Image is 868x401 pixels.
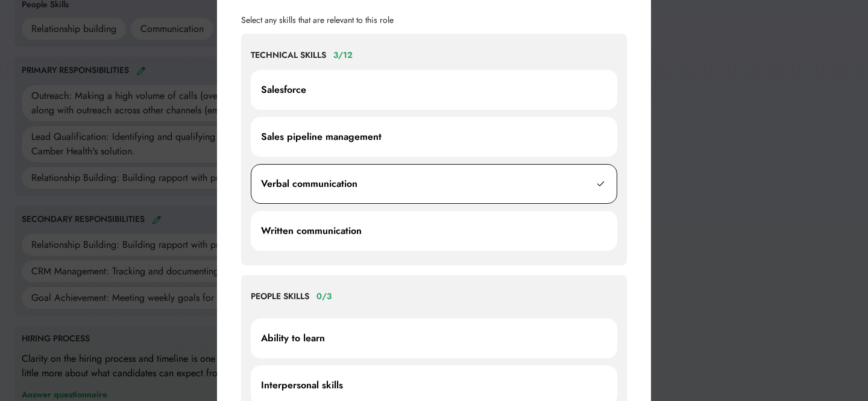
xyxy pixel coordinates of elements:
[261,331,325,346] div: Ability to learn
[251,291,309,303] div: PEOPLE SKILLS
[261,177,357,191] div: Verbal communication
[261,224,362,238] div: Written communication
[251,49,326,62] div: TECHNICAL SKILLS
[597,181,605,187] img: sparkles.svg
[333,48,353,63] div: 3/12
[241,16,394,24] div: Select any skills that are relevant to this role
[261,378,343,393] div: Interpersonal skills
[261,83,306,97] div: Salesforce
[316,289,332,304] div: 0/3
[261,130,382,144] div: Sales pipeline management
